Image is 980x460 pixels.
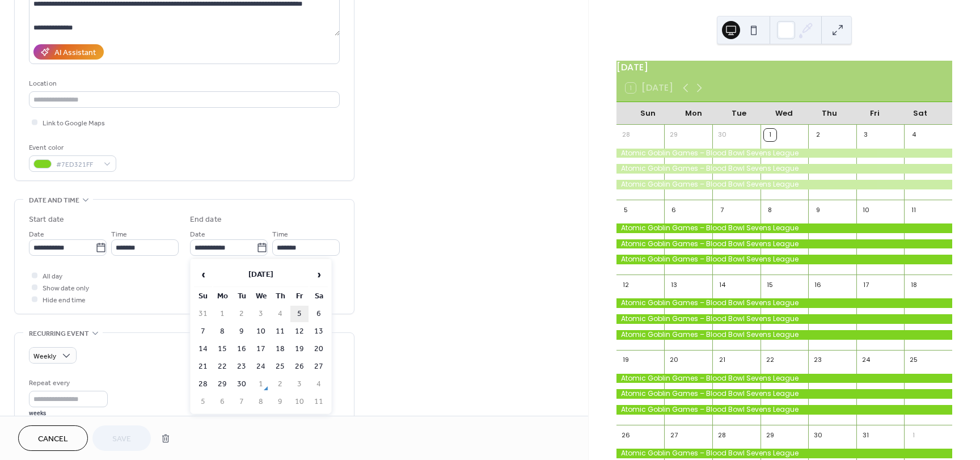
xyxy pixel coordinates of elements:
div: 21 [716,354,728,366]
div: Mon [671,102,716,125]
div: Atomic Goblin Games – Blood Bowl Sevens League [616,449,952,458]
span: Cancel [38,433,68,445]
td: 4 [271,306,289,322]
td: 9 [233,323,251,340]
td: 3 [290,376,309,393]
div: 27 [668,429,680,441]
span: Show date only [43,282,89,294]
td: 28 [194,376,212,393]
div: Tue [716,102,762,125]
div: Atomic Goblin Games – Blood Bowl Sevens League [616,149,952,158]
div: 8 [764,204,776,216]
th: [DATE] [213,263,309,287]
td: 1 [213,306,231,322]
td: 18 [271,341,289,357]
td: 14 [194,341,212,357]
div: 31 [860,429,872,441]
div: 11 [907,204,920,216]
div: 4 [907,129,920,141]
div: 26 [620,429,632,441]
span: Hide end time [43,294,86,306]
td: 30 [233,376,251,393]
div: Sat [898,102,943,125]
span: All day [43,271,62,282]
th: Th [271,288,289,305]
div: Atomic Goblin Games – Blood Bowl Sevens League [616,164,952,174]
span: Weekly [33,350,56,363]
td: 17 [252,341,270,357]
div: 29 [764,429,776,441]
div: Location [29,78,337,90]
td: 24 [252,358,270,375]
div: 28 [716,429,728,441]
td: 13 [310,323,328,340]
td: 26 [290,358,309,375]
span: Time [272,229,288,240]
td: 27 [310,358,328,375]
div: Atomic Goblin Games – Blood Bowl Sevens League [616,314,952,324]
div: 7 [716,204,728,216]
span: #7ED321FF [56,159,98,171]
td: 10 [290,394,309,410]
td: 10 [252,323,270,340]
th: We [252,288,270,305]
td: 25 [271,358,289,375]
div: 28 [620,129,632,141]
th: Tu [233,288,251,305]
td: 11 [310,394,328,410]
div: 29 [668,129,680,141]
td: 5 [194,394,212,410]
div: Atomic Goblin Games – Blood Bowl Sevens League [616,330,952,340]
div: 3 [860,129,872,141]
td: 8 [252,394,270,410]
td: 29 [213,376,231,393]
div: 16 [812,278,824,291]
span: Date [29,229,44,240]
td: 20 [310,341,328,357]
div: 20 [668,354,680,366]
div: 19 [620,354,632,366]
div: Start date [29,214,64,226]
td: 3 [252,306,270,322]
div: Atomic Goblin Games – Blood Bowl Sevens League [616,239,952,249]
div: 22 [764,354,776,366]
div: 10 [860,204,872,216]
div: Sun [626,102,671,125]
div: Fri [852,102,898,125]
div: 14 [716,278,728,291]
th: Su [194,288,212,305]
div: AI Assistant [54,47,96,59]
span: Time [111,229,127,240]
div: Atomic Goblin Games – Blood Bowl Sevens League [616,374,952,383]
div: Event color [29,142,114,154]
div: 25 [907,354,920,366]
button: Cancel [18,425,88,451]
div: 30 [716,129,728,141]
div: 30 [812,429,824,441]
div: Atomic Goblin Games – Blood Bowl Sevens League [616,255,952,264]
th: Fr [290,288,309,305]
div: Atomic Goblin Games – Blood Bowl Sevens League [616,223,952,233]
div: 23 [812,354,824,366]
div: 12 [620,278,632,291]
div: 17 [860,278,872,291]
span: Date and time [29,195,79,206]
td: 19 [290,341,309,357]
td: 1 [252,376,270,393]
td: 7 [233,394,251,410]
div: [DATE] [616,61,952,74]
span: Link to Google Maps [43,117,105,129]
div: 15 [764,278,776,291]
td: 21 [194,358,212,375]
span: Recurring event [29,328,89,340]
div: End date [190,214,222,226]
div: Atomic Goblin Games – Blood Bowl Sevens League [616,298,952,308]
div: 18 [907,278,920,291]
div: 1 [764,129,776,141]
span: Date [190,229,205,240]
div: Repeat every [29,377,105,389]
td: 12 [290,323,309,340]
div: Atomic Goblin Games – Blood Bowl Sevens League [616,405,952,415]
div: Wed [762,102,807,125]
